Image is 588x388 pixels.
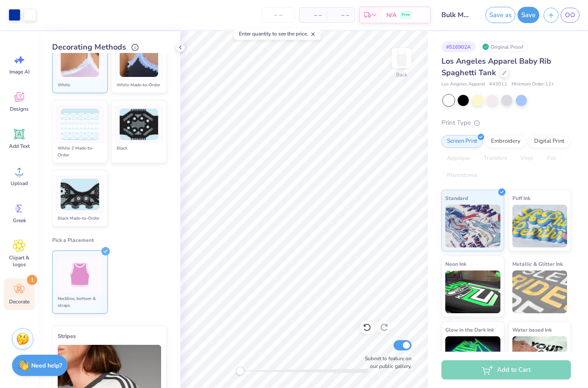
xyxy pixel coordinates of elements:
input: – – [262,7,295,23]
img: Black [120,109,158,141]
span: Minimum Order: 12 + [512,81,554,88]
span: Standard [445,194,468,203]
img: Back [393,50,410,67]
div: Black Made-to-Order [56,215,104,222]
span: Metallic & Glitter Ink [512,259,563,268]
div: White Made-to-Order [115,82,163,88]
div: Original Proof [480,41,528,52]
div: Vinyl [515,152,539,165]
div: Transfers [478,152,512,165]
div: Screen Print [441,135,483,148]
span: OO [565,10,575,20]
span: Free [402,12,410,18]
input: Untitled Design [435,6,477,24]
label: Submit to feature on our public gallery. [360,355,412,370]
span: Decorate [9,298,29,305]
div: Digital Print [529,135,570,148]
span: Pick a Placement [52,237,94,244]
div: Black [115,145,163,159]
span: Greek [13,217,26,224]
span: 1 [27,275,37,285]
div: Embroidery [485,135,526,148]
div: White 2 Made-to-Order [56,145,104,159]
span: Clipart & logos [5,254,33,268]
img: Black Made-to-Order [61,179,99,211]
a: OO [561,8,579,23]
span: Upload [11,180,28,187]
img: Water based Ink [512,336,567,379]
span: N/A [386,11,397,20]
img: White [61,45,99,77]
span: Water based Ink [512,325,552,334]
div: Back [396,71,407,79]
img: Neon Ink [445,270,500,313]
div: Accessibility label [236,367,244,375]
img: White Made-to-Order [120,45,158,77]
img: White 2 Made-to-Order [61,109,99,141]
div: Foil [541,152,562,165]
img: Glow in the Dark Ink [445,336,500,379]
strong: Need help? [31,362,62,370]
div: Rhinestones [441,169,483,182]
span: Los Angeles Apparel [441,81,485,88]
span: Neon Ink [445,259,466,268]
span: Add Text [9,143,29,150]
span: # 43011 [489,81,507,88]
img: Puff Ink [512,205,567,247]
div: Applique [441,152,476,165]
span: Glow in the Dark Ink [445,325,494,334]
div: White [56,82,104,88]
span: Puff Ink [512,194,530,203]
span: – – [305,11,322,20]
span: Los Angeles Apparel Baby Rib Spaghetti Tank [441,56,551,78]
img: Standard [445,205,500,247]
div: Enter quantity to see the price. [234,28,321,40]
button: Save [517,7,539,23]
span: Designs [10,106,29,112]
span: – – [332,11,349,20]
div: Stripes [58,331,161,341]
img: Neckline, bottom & straps [64,259,96,291]
div: Neckline, bottom & straps [56,295,104,309]
span: Image AI [9,68,29,75]
button: Save as [485,7,515,23]
div: Print Type [441,118,571,128]
img: Metallic & Glitter Ink [512,270,567,313]
div: Decorating Methods [52,41,167,53]
div: # 516902A [441,41,476,52]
